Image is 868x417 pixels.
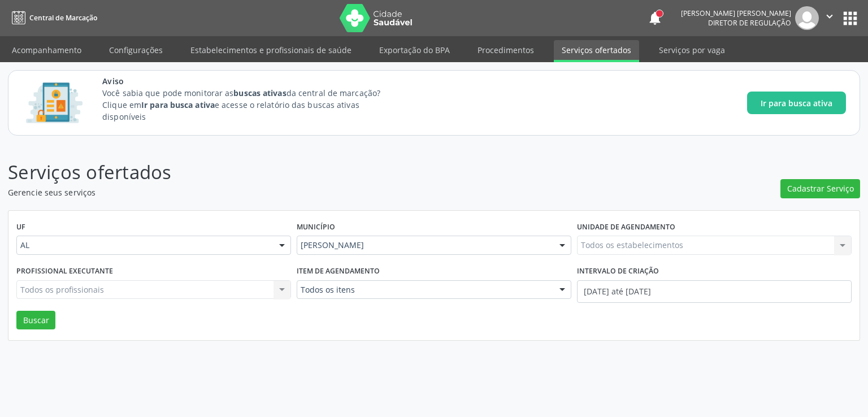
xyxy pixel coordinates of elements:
button: Ir para busca ativa [747,92,846,114]
label: Item de agendamento [297,263,380,280]
strong: Ir para busca ativa [141,99,215,110]
label: Unidade de agendamento [577,219,675,236]
a: Serviços por vaga [651,40,733,60]
label: Profissional executante [16,263,113,280]
a: Estabelecimentos e profissionais de saúde [183,40,359,60]
label: UF [16,219,25,236]
a: Serviços ofertados [554,40,639,62]
span: [PERSON_NAME] [301,240,548,251]
button: Buscar [16,311,55,330]
p: Serviços ofertados [8,158,605,186]
span: Todos os itens [301,284,548,296]
a: Acompanhamento [4,40,89,60]
span: AL [20,240,268,251]
p: Gerencie seus serviços [8,186,605,198]
div: [PERSON_NAME] [PERSON_NAME] [681,8,791,18]
button: apps [840,8,860,28]
span: Cadastrar Serviço [787,183,854,194]
i:  [823,10,836,23]
a: Configurações [101,40,171,60]
button: Cadastrar Serviço [780,179,860,198]
span: Central de Marcação [29,13,97,23]
input: Selecione um intervalo [577,280,852,303]
span: Diretor de regulação [708,18,791,28]
p: Você sabia que pode monitorar as da central de marcação? Clique em e acesse o relatório das busca... [102,87,401,123]
a: Procedimentos [470,40,542,60]
strong: buscas ativas [233,88,286,98]
label: Intervalo de criação [577,263,659,280]
img: Imagem de CalloutCard [22,77,86,128]
a: Exportação do BPA [371,40,458,60]
button: notifications [647,10,663,26]
a: Central de Marcação [8,8,97,27]
span: Ir para busca ativa [761,97,832,109]
label: Município [297,219,335,236]
span: Aviso [102,75,401,87]
button:  [819,6,840,30]
img: img [795,6,819,30]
